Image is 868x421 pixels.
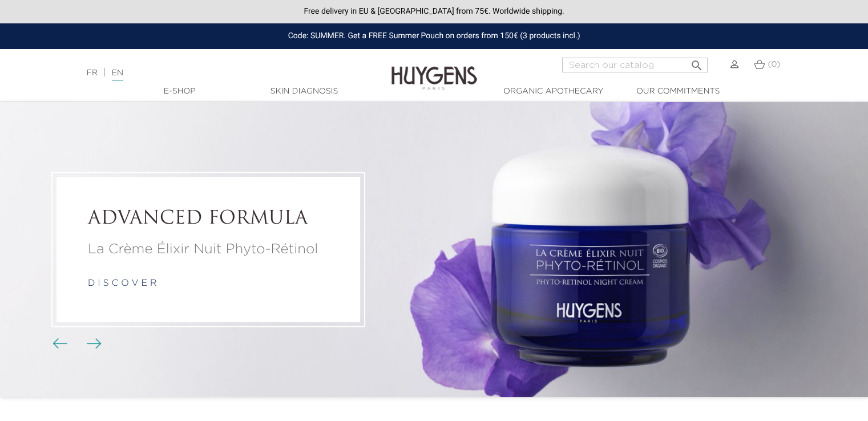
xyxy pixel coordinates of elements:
div: Carousel buttons [57,335,94,353]
a: EN [112,69,123,81]
div: | [81,66,353,80]
input: Search [562,58,708,72]
h2: ADVANCED FORMULA [88,209,329,230]
a: Organic Apothecary [496,86,611,98]
a: E-Shop [123,86,237,98]
span: (0) [768,60,780,68]
a: d i s c o v e r [88,279,156,288]
img: Huygens [391,48,477,92]
a: Skin Diagnosis [247,86,361,98]
p: La Crème Élixir Nuit Phyto-Rétinol [88,239,329,260]
i:  [689,55,703,69]
a: Our commitments [621,86,735,98]
a: FR [87,69,98,77]
button:  [686,54,706,70]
